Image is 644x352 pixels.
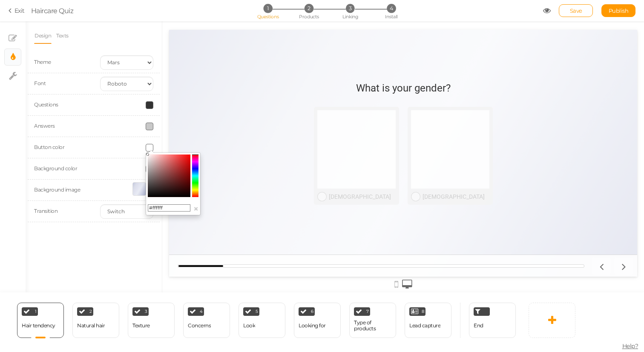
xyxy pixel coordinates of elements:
[289,4,329,13] li: 2 Products
[56,28,69,44] a: Texts
[570,7,582,14] span: Save
[366,309,369,314] span: 7
[294,303,341,338] div: 6 Looking for
[243,323,255,329] div: Look
[160,163,227,170] div: [DEMOGRAPHIC_DATA]
[299,14,319,20] span: Products
[405,303,451,338] div: 8 Lead capture
[128,303,175,338] div: 3 Texture
[145,309,147,314] span: 3
[349,303,396,338] div: 7 Type of products
[559,4,593,17] div: Save
[77,323,105,329] div: Natural hair
[132,323,150,329] div: Texture
[34,101,58,108] label: Questions
[72,303,119,338] div: 2 Natural hair
[34,123,55,129] label: Answers
[256,309,258,314] span: 5
[187,52,282,64] div: What is your gender?
[354,320,391,332] div: Type of products
[34,28,52,44] a: Design
[305,4,313,13] span: 2
[371,4,411,13] li: 4 Install
[342,14,358,20] span: Linking
[387,4,396,13] span: 4
[22,323,55,329] div: Hair tendency
[34,144,64,150] label: Button color
[422,309,424,314] span: 8
[239,303,285,338] div: 5 Look
[35,309,37,314] span: 1
[193,204,198,213] button: ×
[609,7,629,14] span: Publish
[331,4,370,13] li: 3 Linking
[183,303,230,338] div: 4 Concerns
[248,4,287,13] li: 1 Questions
[34,186,80,193] label: Background image
[34,80,46,86] span: Font
[34,208,57,214] span: Transition
[385,14,397,20] span: Install
[299,323,326,329] div: Looking for
[474,322,483,329] span: End
[346,4,355,13] span: 3
[409,323,440,329] div: Lead capture
[89,309,92,314] span: 2
[17,303,64,338] div: 1 Hair tendency
[263,4,272,13] span: 1
[469,303,516,338] div: End
[311,309,313,314] span: 6
[257,14,279,20] span: Questions
[34,165,77,172] label: Background color
[622,342,638,350] span: Help?
[9,6,25,15] a: Exit
[188,323,211,329] div: Concerns
[34,59,51,65] span: Theme
[31,6,74,16] div: Haircare Quiz
[200,309,203,314] span: 4
[253,163,320,170] div: [DEMOGRAPHIC_DATA]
